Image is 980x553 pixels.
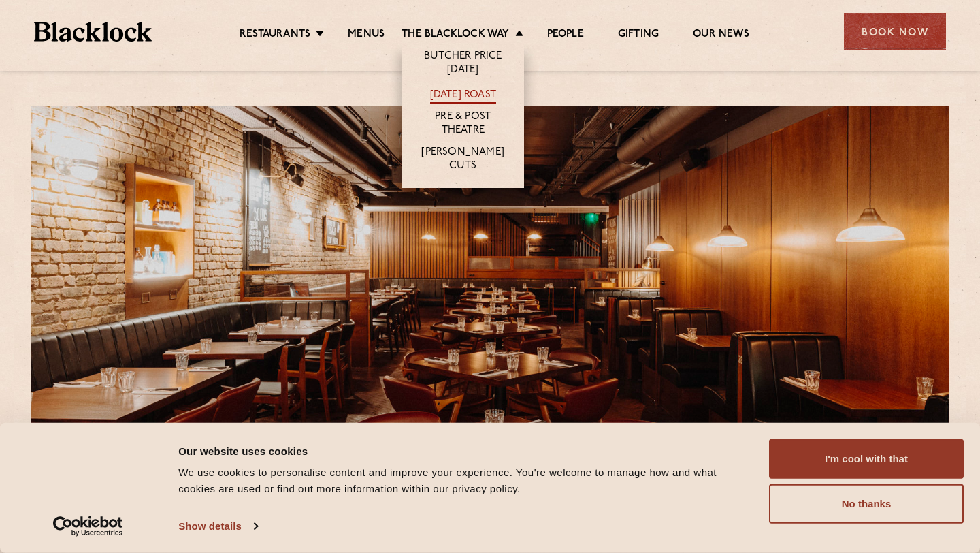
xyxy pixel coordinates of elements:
[415,146,510,174] a: [PERSON_NAME] Cuts
[29,516,148,537] a: Usercentrics Cookiebot - opens in a new window
[430,89,496,104] a: [DATE] Roast
[415,50,510,78] a: Butcher Price [DATE]
[178,464,753,497] div: We use cookies to personalise content and improve your experience. You're welcome to manage how a...
[547,28,584,43] a: People
[769,484,964,524] button: No thanks
[348,28,385,43] a: Menus
[34,22,152,42] img: BL_Textured_Logo-footer-cropped.svg
[693,28,749,43] a: Our News
[844,13,946,50] div: Book Now
[769,439,964,479] button: I'm cool with that
[240,28,310,43] a: Restaurants
[178,516,257,537] a: Show details
[178,443,753,459] div: Our website uses cookies
[415,110,510,139] a: Pre & Post Theatre
[402,28,509,43] a: The Blacklock Way
[618,28,659,43] a: Gifting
